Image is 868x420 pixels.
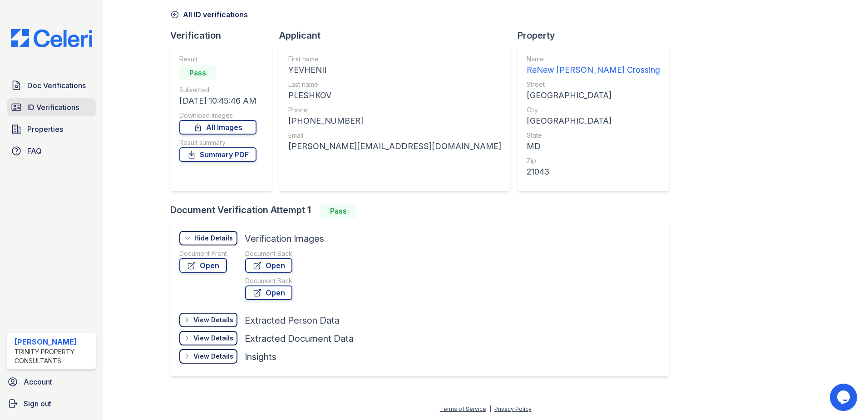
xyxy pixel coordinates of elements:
a: Open [245,285,292,300]
span: Doc Verifications [27,80,86,91]
div: Email [288,131,501,140]
div: Zip [527,156,660,165]
a: All Images [179,120,256,135]
a: Privacy Policy [494,405,532,412]
div: Insights [245,350,276,363]
div: State [527,131,660,140]
div: Verification [170,29,279,42]
div: Extracted Person Data [245,314,340,327]
div: Phone [288,105,501,115]
div: Result summary [179,138,256,147]
div: View Details [193,352,233,361]
div: 21043 [527,165,660,178]
div: Verification Images [245,232,324,245]
a: Sign out [4,395,99,413]
div: City [527,105,660,115]
div: [GEOGRAPHIC_DATA] [527,115,660,127]
span: Properties [27,124,63,135]
div: Name [527,55,660,64]
a: Summary PDF [179,147,256,162]
span: Account [24,376,52,387]
div: Trinity Property Consultants [15,347,92,365]
iframe: chat widget [830,384,859,411]
a: Open [179,258,227,273]
a: Terms of Service [440,405,486,412]
a: Doc Verifications [7,76,96,95]
a: Account [4,373,99,391]
div: [PHONE_NUMBER] [288,115,501,127]
div: [GEOGRAPHIC_DATA] [527,89,660,102]
div: Applicant [279,29,518,42]
div: Pass [320,204,356,218]
div: Pass [179,65,216,80]
span: ID Verifications [27,102,79,113]
div: Document Front [179,249,227,258]
div: Document Back [245,249,292,258]
a: Properties [7,120,96,138]
div: MD [527,140,660,153]
a: FAQ [7,142,96,160]
div: [PERSON_NAME][EMAIL_ADDRESS][DOMAIN_NAME] [288,140,501,153]
a: Open [245,258,292,273]
img: CE_Logo_Blue-a8612792a0a2168367f1c8372b55b34899dd931a85d93a1a3d3e32e68fde9ad4.png [4,29,99,47]
div: Street [527,80,660,89]
div: First name [288,55,501,64]
div: Document Back [245,276,292,285]
div: Submitted [179,85,256,95]
div: Last name [288,80,501,89]
div: ReNew [PERSON_NAME] Crossing [527,64,660,76]
div: [DATE] 10:45:46 AM [179,95,256,107]
span: FAQ [27,145,42,156]
span: Sign out [24,398,51,409]
div: Document Verification Attempt 1 [170,204,676,218]
a: Name ReNew [PERSON_NAME] Crossing [527,55,660,76]
div: | [489,405,491,412]
div: View Details [193,334,233,343]
a: All ID verifications [170,9,248,20]
div: Property [518,29,676,42]
div: Download Images [179,111,256,120]
a: ID Verifications [7,98,96,116]
div: YEVHENII [288,64,501,76]
div: View Details [193,315,233,325]
div: Result [179,55,256,64]
div: PLESHKOV [288,89,501,102]
div: Extracted Document Data [245,332,354,345]
div: Hide Details [194,234,233,243]
div: [PERSON_NAME] [15,336,92,347]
